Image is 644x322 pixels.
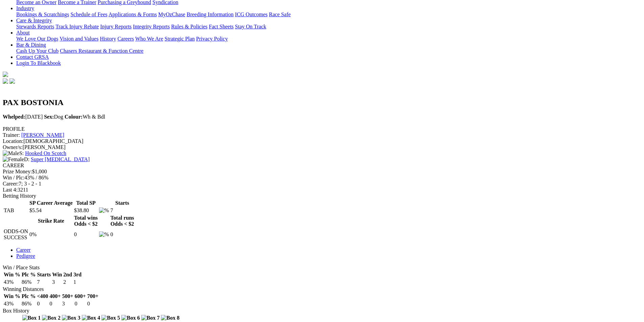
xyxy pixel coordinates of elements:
div: $1,000 [3,169,641,175]
td: 0 [110,228,134,241]
a: Care & Integrity [16,18,52,23]
td: 0 [74,228,98,241]
th: Win [52,271,62,278]
img: Female [3,156,24,163]
div: 3211 [3,187,641,193]
td: 0 [74,300,86,307]
a: Schedule of Fees [70,11,107,17]
b: Colour: [65,114,82,120]
a: Career [16,247,31,253]
a: Stewards Reports [16,24,54,29]
div: CAREER [3,163,641,169]
a: Breeding Information [187,11,234,17]
div: [PERSON_NAME] [3,144,641,150]
a: Track Injury Rebate [55,24,99,29]
th: 2nd [63,271,72,278]
a: Strategic Plan [165,36,195,42]
a: Integrity Reports [133,24,170,29]
td: 1 [73,279,82,286]
th: Win % [3,293,21,300]
a: Cash Up Your Club [16,48,58,54]
td: 3 [52,279,62,286]
a: [PERSON_NAME] [21,132,64,138]
span: Career: [3,181,19,187]
div: 7; 3 - 2 - 1 [3,181,641,187]
span: Win / Plc: [3,175,24,180]
td: 0 [37,300,48,307]
td: 2 [63,279,72,286]
img: % [99,231,109,238]
td: 86% [21,300,36,307]
a: Applications & Forms [109,11,157,17]
th: Strike Rate [29,215,73,227]
th: Plc % [21,293,36,300]
th: 700+ [87,293,99,300]
a: Stay On Track [235,24,266,29]
a: Bookings & Scratchings [16,11,69,17]
td: ODDS-ON SUCCESS [3,228,28,241]
a: Bar & Dining [16,42,46,48]
img: Box 1 [22,315,41,321]
td: $38.80 [74,207,98,214]
a: Pedigree [16,253,35,259]
a: Race Safe [269,11,290,17]
span: Last 4: [3,187,18,193]
div: Bar & Dining [16,48,641,54]
td: 7 [110,207,134,214]
span: Trainer: [3,132,20,138]
th: Total SP [74,200,98,206]
a: Super [MEDICAL_DATA] [31,156,90,162]
span: Wh & Bdl [65,114,105,120]
a: Who We Are [135,36,163,42]
td: 0 [49,300,61,307]
b: Whelped: [3,114,25,120]
span: Location: [3,138,23,144]
td: $5.54 [29,207,73,214]
a: Chasers Restaurant & Function Centre [60,48,143,54]
a: Contact GRSA [16,54,49,60]
th: 600+ [74,293,86,300]
a: Fact Sheets [209,24,234,29]
a: Login To Blackbook [16,60,61,66]
a: Privacy Policy [196,36,228,42]
a: About [16,30,30,35]
th: Starts [110,200,134,206]
th: Win % [3,271,21,278]
td: 0% [29,228,73,241]
div: Industry [16,11,641,18]
img: Box 7 [141,315,160,321]
b: Sex: [44,114,54,120]
th: Starts [37,271,51,278]
td: 43% [3,279,21,286]
span: D: [3,156,29,162]
img: Box 6 [121,315,140,321]
div: [DEMOGRAPHIC_DATA] [3,138,641,144]
span: Owner/s: [3,144,23,150]
img: Box 5 [101,315,120,321]
img: Box 8 [161,315,180,321]
img: facebook.svg [3,78,8,84]
th: Total runs Odds < $2 [110,215,134,227]
th: 400+ [49,293,61,300]
h2: PAX BOSTONIA [3,98,641,107]
img: Box 4 [82,315,100,321]
a: Industry [16,5,34,11]
span: Prize Money: [3,169,32,174]
span: [DATE] [3,114,43,120]
td: 86% [21,279,36,286]
span: S: [3,150,24,156]
div: Box History [3,308,641,314]
a: Rules & Policies [171,24,208,29]
th: 500+ [62,293,74,300]
img: Male [3,150,19,156]
div: PROFILE [3,126,641,132]
img: twitter.svg [9,78,15,84]
a: Vision and Values [59,36,98,42]
th: Plc % [21,271,36,278]
a: Injury Reports [100,24,132,29]
span: Dog [44,114,63,120]
img: Box 2 [42,315,61,321]
div: Betting History [3,193,641,199]
a: History [100,36,116,42]
a: Hooked On Scotch [25,150,66,156]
